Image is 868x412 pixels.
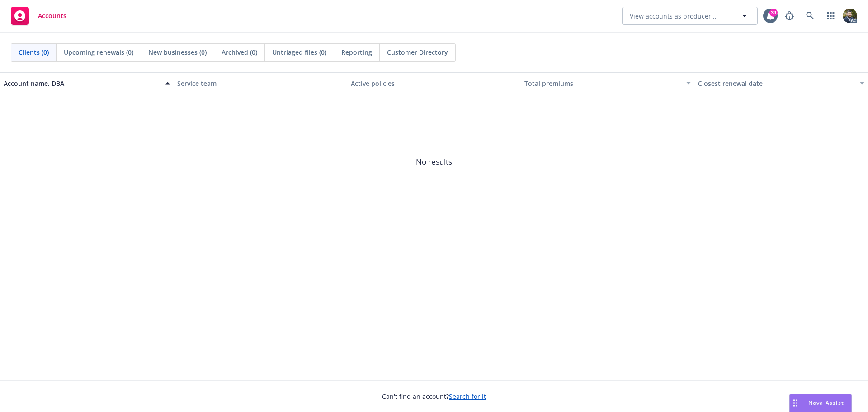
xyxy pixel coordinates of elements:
div: Active policies [351,79,517,88]
button: Nova Assist [789,394,852,412]
button: Service team [174,72,347,94]
button: Closest renewal date [694,72,868,94]
a: Switch app [822,7,840,25]
a: Search for it [449,392,486,401]
a: Search [801,7,819,25]
span: Reporting [341,47,372,57]
div: Service team [177,79,344,88]
div: Total premiums [524,79,681,88]
a: Accounts [7,3,70,28]
span: Clients (0) [19,47,49,57]
span: Upcoming renewals (0) [64,47,133,57]
span: Customer Directory [387,47,448,57]
img: photo [843,9,857,23]
span: Accounts [38,12,66,19]
span: Can't find an account? [382,392,486,401]
button: Total premiums [521,72,694,94]
button: Active policies [347,72,521,94]
span: New businesses (0) [148,47,207,57]
div: 39 [769,9,778,17]
span: View accounts as producer... [630,11,717,21]
div: Closest renewal date [698,79,854,88]
a: Report a Bug [780,7,798,25]
span: Untriaged files (0) [272,47,326,57]
div: Account name, DBA [4,79,160,88]
span: Nova Assist [808,399,844,407]
span: Archived (0) [222,47,257,57]
div: Drag to move [790,394,801,412]
button: View accounts as producer... [622,7,758,25]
